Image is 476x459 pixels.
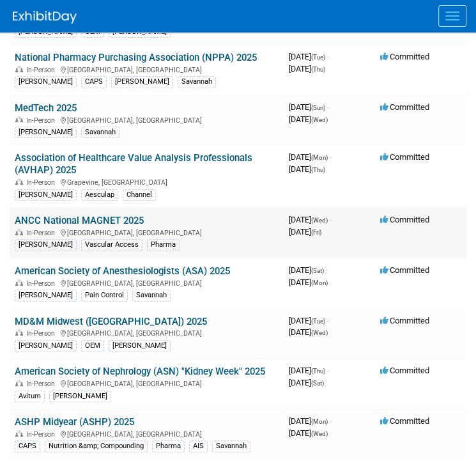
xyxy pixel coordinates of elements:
span: Committed [380,152,429,162]
span: (Sat) [311,267,324,274]
span: Committed [380,215,429,224]
div: [GEOGRAPHIC_DATA], [GEOGRAPHIC_DATA] [15,378,279,388]
span: (Sun) [311,104,325,111]
span: [DATE] [289,366,329,375]
a: MD&M Midwest ([GEOGRAPHIC_DATA]) 2025 [15,316,207,327]
span: - [327,316,329,325]
img: In-Person Event [15,329,23,336]
span: [DATE] [289,164,325,174]
span: - [330,416,332,426]
a: MedTech 2025 [15,102,77,114]
div: [GEOGRAPHIC_DATA], [GEOGRAPHIC_DATA] [15,327,279,338]
div: Grapevine, [GEOGRAPHIC_DATA] [15,176,279,187]
img: In-Person Event [15,430,23,437]
div: [GEOGRAPHIC_DATA], [GEOGRAPHIC_DATA] [15,64,279,74]
span: Committed [380,366,429,375]
img: In-Person Event [15,66,23,72]
div: Savannah [178,76,216,88]
span: [DATE] [289,416,332,426]
span: - [327,52,329,61]
div: [PERSON_NAME] [49,391,111,402]
span: (Mon) [311,418,328,425]
span: In-Person [26,116,59,125]
div: [GEOGRAPHIC_DATA], [GEOGRAPHIC_DATA] [15,114,279,125]
img: ExhibitDay [13,11,77,24]
div: [GEOGRAPHIC_DATA], [GEOGRAPHIC_DATA] [15,428,279,439]
span: (Wed) [311,217,328,224]
span: (Thu) [311,66,325,73]
span: (Wed) [311,116,328,123]
span: In-Person [26,329,59,338]
span: [DATE] [289,227,321,237]
a: ANCC National MAGNET 2025 [15,215,144,226]
span: Committed [380,316,429,325]
span: [DATE] [289,378,324,387]
div: Avitum [15,391,45,402]
span: - [327,366,329,375]
div: [GEOGRAPHIC_DATA], [GEOGRAPHIC_DATA] [15,277,279,288]
img: In-Person Event [15,229,23,235]
span: [DATE] [289,64,325,74]
span: [DATE] [289,327,328,337]
span: - [326,265,328,275]
span: (Tue) [311,54,325,61]
span: [DATE] [289,152,332,162]
span: (Mon) [311,154,328,161]
span: - [330,152,332,162]
div: Savannah [81,127,119,138]
div: CAPS [81,76,107,88]
a: American Society of Nephrology (ASN) "Kidney Week" 2025 [15,366,265,377]
div: Pain Control [81,290,128,301]
button: Menu [438,5,466,27]
span: [DATE] [289,114,328,124]
span: (Thu) [311,368,325,375]
img: In-Person Event [15,178,23,185]
span: [DATE] [289,277,328,287]
span: [DATE] [289,428,328,438]
span: [DATE] [289,316,329,325]
div: OEM [81,340,104,352]
img: In-Person Event [15,279,23,286]
span: Committed [380,416,429,426]
span: In-Person [26,178,59,187]
div: [PERSON_NAME] [109,340,171,352]
div: Pharma [152,440,185,452]
img: In-Person Event [15,380,23,386]
div: [PERSON_NAME] [15,290,77,301]
span: - [330,215,332,224]
span: Committed [380,265,429,275]
span: (Wed) [311,329,328,336]
div: [PERSON_NAME] [111,76,173,88]
a: National Pharmacy Purchasing Association (NPPA) 2025 [15,52,257,63]
div: Channel [123,189,156,201]
div: Savannah [212,440,250,452]
a: Association of Healthcare Value Analysis Professionals (AVHAP) 2025 [15,152,252,176]
span: In-Person [26,229,59,237]
div: Pharma [147,239,180,251]
div: [PERSON_NAME] [15,189,77,201]
div: Vascular Access [81,239,142,251]
span: In-Person [26,279,59,288]
div: Savannah [132,290,171,301]
img: In-Person Event [15,116,23,123]
span: In-Person [26,430,59,439]
a: ASHP Midyear (ASHP) 2025 [15,416,134,428]
div: [PERSON_NAME] [15,340,77,352]
span: Committed [380,52,429,61]
div: [PERSON_NAME] [15,76,77,88]
div: Aesculap [81,189,118,201]
span: In-Person [26,66,59,74]
div: [PERSON_NAME] [15,239,77,251]
span: (Wed) [311,430,328,437]
span: (Sat) [311,380,324,387]
span: Committed [380,102,429,112]
span: [DATE] [289,52,329,61]
div: [GEOGRAPHIC_DATA], [GEOGRAPHIC_DATA] [15,227,279,237]
span: [DATE] [289,215,332,224]
span: (Tue) [311,318,325,325]
span: (Fri) [311,229,321,236]
span: [DATE] [289,102,329,112]
a: American Society of Anesthesiologists (ASA) 2025 [15,265,230,277]
span: [DATE] [289,265,328,275]
div: AIS [189,440,208,452]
